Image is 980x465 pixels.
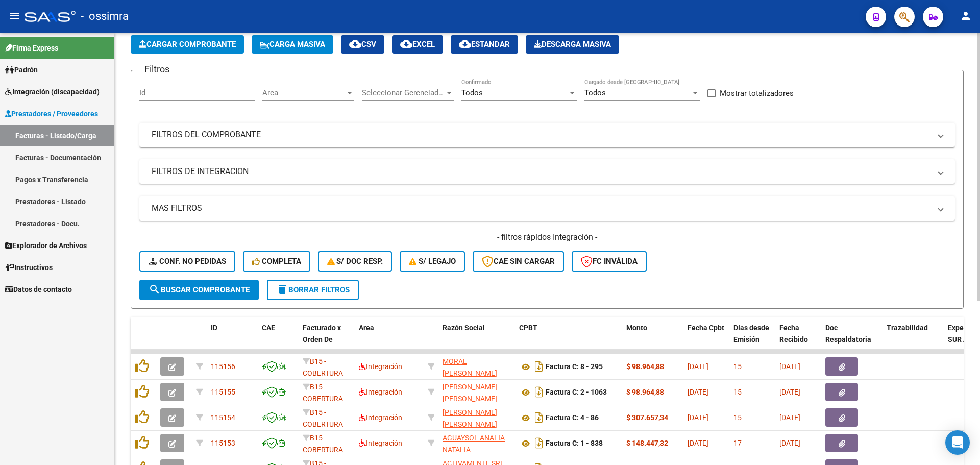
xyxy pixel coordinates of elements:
button: Completa [243,251,310,272]
span: Facturado x Orden De [303,324,341,344]
span: CPBT [519,324,537,332]
span: B15 - COBERTURA DE SALUD S.A. [303,383,349,414]
h4: - filtros rápidos Integración - [139,232,955,243]
span: 17 [733,439,742,447]
span: ID [211,324,217,332]
strong: Factura C: 1 - 838 [546,439,603,448]
span: - ossimra [81,5,129,28]
span: 115155 [211,388,235,396]
span: [DATE] [779,413,800,422]
span: [DATE] [688,362,708,371]
datatable-header-cell: CAE [258,317,299,362]
span: 115153 [211,439,235,447]
i: Descargar documento [532,435,546,451]
button: Descarga Masiva [526,35,619,54]
mat-panel-title: MAS FILTROS [152,203,930,214]
mat-panel-title: FILTROS DE INTEGRACION [152,166,930,177]
strong: $ 98.964,88 [626,362,664,371]
span: Firma Express [5,42,58,54]
span: Todos [584,88,606,97]
span: Integración (discapacidad) [5,86,100,97]
button: CAE SIN CARGAR [473,251,564,272]
button: Buscar Comprobante [139,280,259,300]
button: Cargar Comprobante [131,35,244,54]
span: 115156 [211,362,235,371]
span: B15 - COBERTURA DE SALUD S.A. [303,357,349,389]
strong: Factura C: 8 - 295 [546,363,603,371]
datatable-header-cell: CPBT [515,317,622,362]
app-download-masive: Descarga masiva de comprobantes (adjuntos) [526,35,619,54]
button: Estandar [451,35,518,54]
span: Area [262,88,345,97]
div: 27297215448 [443,407,511,428]
span: 15 [733,413,742,422]
button: Carga Masiva [252,35,333,54]
span: Trazabilidad [887,324,928,332]
span: Mostrar totalizadores [720,87,794,100]
datatable-header-cell: Trazabilidad [883,317,944,362]
span: Fecha Cpbt [688,324,724,332]
datatable-header-cell: ID [207,317,258,362]
span: CAE SIN CARGAR [482,257,555,266]
span: Integración [359,388,402,396]
span: [DATE] [779,362,800,371]
span: Prestadores / Proveedores [5,108,98,119]
button: S/ Doc Resp. [318,251,393,272]
mat-icon: cloud_download [400,38,412,50]
mat-icon: menu [8,10,20,22]
mat-panel-title: FILTROS DEL COMPROBANTE [152,129,930,140]
span: B15 - COBERTURA DE SALUD S.A. [303,408,349,440]
span: S/ Doc Resp. [327,257,383,266]
mat-icon: cloud_download [459,38,471,50]
i: Descargar documento [532,409,546,426]
datatable-header-cell: Días desde Emisión [729,317,775,362]
strong: Factura C: 2 - 1063 [546,388,607,397]
strong: Factura C: 4 - 86 [546,414,599,422]
span: Carga Masiva [260,40,325,49]
button: Conf. no pedidas [139,251,235,272]
mat-icon: search [149,283,161,296]
span: Datos de contacto [5,284,72,295]
strong: $ 307.657,34 [626,413,668,422]
span: 15 [733,362,742,371]
div: Open Intercom Messenger [945,430,970,455]
i: Descargar documento [532,358,546,375]
span: Estandar [459,40,510,49]
button: CSV [341,35,384,54]
span: Explorador de Archivos [5,240,87,251]
i: Descargar documento [532,384,546,400]
mat-icon: person [960,10,972,22]
span: Padrón [5,64,38,76]
mat-expansion-panel-header: MAS FILTROS [139,196,955,221]
span: Doc Respaldatoria [825,324,871,344]
datatable-header-cell: Fecha Recibido [775,317,821,362]
datatable-header-cell: Razón Social [438,317,515,362]
span: [DATE] [688,388,708,396]
span: Seleccionar Gerenciador [362,88,445,97]
span: [PERSON_NAME] [PERSON_NAME] [443,408,497,428]
span: Borrar Filtros [276,285,350,295]
span: CAE [262,324,275,332]
span: Días desde Emisión [733,324,769,344]
span: MORAL [PERSON_NAME] [443,357,497,377]
span: Completa [252,257,301,266]
div: 27183535515 [443,381,511,403]
datatable-header-cell: Facturado x Orden De [299,317,355,362]
span: Integración [359,439,402,447]
button: EXCEL [392,35,443,54]
mat-expansion-panel-header: FILTROS DE INTEGRACION [139,159,955,184]
span: 15 [733,388,742,396]
span: 115154 [211,413,235,422]
button: Borrar Filtros [267,280,359,300]
button: FC Inválida [572,251,647,272]
span: Integración [359,413,402,422]
span: Monto [626,324,647,332]
datatable-header-cell: Area [355,317,424,362]
span: Descarga Masiva [534,40,611,49]
span: [DATE] [688,413,708,422]
strong: $ 98.964,88 [626,388,664,396]
span: EXCEL [400,40,435,49]
span: Integración [359,362,402,371]
span: Fecha Recibido [779,324,808,344]
span: [PERSON_NAME] [PERSON_NAME] [443,383,497,403]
